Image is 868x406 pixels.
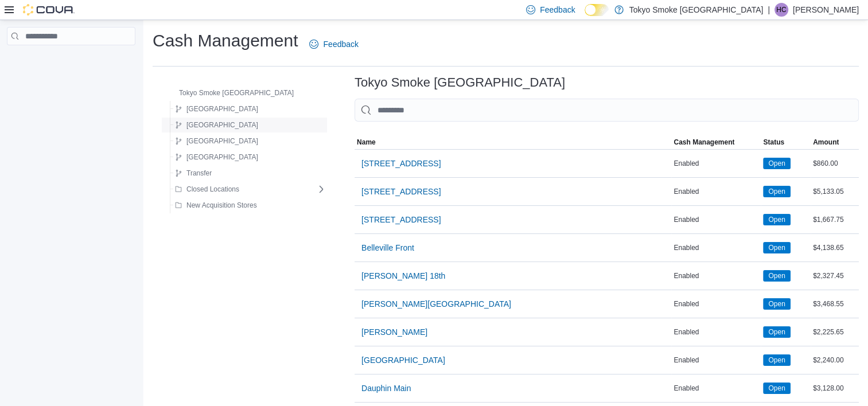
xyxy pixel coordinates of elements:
[768,243,785,253] span: Open
[361,214,441,225] span: [STREET_ADDRESS]
[361,298,511,310] span: [PERSON_NAME][GEOGRAPHIC_DATA]
[811,297,859,311] div: $3,468.55
[674,138,734,147] span: Cash Management
[671,353,761,367] div: Enabled
[811,241,859,255] div: $4,138.65
[768,271,785,281] span: Open
[761,135,811,149] button: Status
[768,355,785,365] span: Open
[768,383,785,393] span: Open
[763,242,790,253] span: Open
[361,270,445,282] span: [PERSON_NAME] 18th
[540,4,575,15] span: Feedback
[186,169,212,178] span: Transfer
[170,198,262,212] button: New Acquisition Stores
[361,382,411,394] span: Dauphin Main
[170,134,263,148] button: [GEOGRAPHIC_DATA]
[811,157,859,170] div: $860.00
[763,158,790,169] span: Open
[776,3,786,17] span: HC
[671,157,761,170] div: Enabled
[186,120,258,130] span: [GEOGRAPHIC_DATA]
[355,135,671,149] button: Name
[357,180,445,203] button: [STREET_ADDRESS]
[763,214,790,225] span: Open
[355,76,565,89] h3: Tokyo Smoke [GEOGRAPHIC_DATA]
[671,185,761,198] div: Enabled
[186,201,257,210] span: New Acquisition Stores
[163,86,298,100] button: Tokyo Smoke [GEOGRAPHIC_DATA]
[357,349,450,372] button: [GEOGRAPHIC_DATA]
[793,3,859,17] p: [PERSON_NAME]
[763,186,790,197] span: Open
[768,158,785,169] span: Open
[671,381,761,395] div: Enabled
[811,213,859,227] div: $1,667.75
[186,185,239,194] span: Closed Locations
[186,136,258,146] span: [GEOGRAPHIC_DATA]
[811,381,859,395] div: $3,128.00
[811,185,859,198] div: $5,133.05
[323,38,358,50] span: Feedback
[179,88,294,97] span: Tokyo Smoke [GEOGRAPHIC_DATA]
[671,269,761,283] div: Enabled
[671,241,761,255] div: Enabled
[763,354,790,366] span: Open
[186,104,258,114] span: [GEOGRAPHIC_DATA]
[357,292,516,315] button: [PERSON_NAME][GEOGRAPHIC_DATA]
[357,264,450,287] button: [PERSON_NAME] 18th
[763,270,790,282] span: Open
[768,327,785,337] span: Open
[811,325,859,339] div: $2,225.65
[671,213,761,227] div: Enabled
[170,150,263,164] button: [GEOGRAPHIC_DATA]
[768,3,770,17] p: |
[361,158,441,169] span: [STREET_ADDRESS]
[153,29,298,52] h1: Cash Management
[170,182,244,196] button: Closed Locations
[170,118,263,132] button: [GEOGRAPHIC_DATA]
[170,166,216,180] button: Transfer
[811,269,859,283] div: $2,327.45
[355,99,859,122] input: This is a search bar. As you type, the results lower in the page will automatically filter.
[671,135,761,149] button: Cash Management
[774,3,788,17] div: Heather Chafe
[357,377,415,400] button: Dauphin Main
[357,236,419,259] button: Belleville Front
[361,242,414,253] span: Belleville Front
[671,297,761,311] div: Enabled
[763,326,790,338] span: Open
[671,325,761,339] div: Enabled
[813,138,839,147] span: Amount
[357,321,432,343] button: [PERSON_NAME]
[7,48,135,75] nav: Complex example
[763,298,790,310] span: Open
[357,138,376,147] span: Name
[186,153,258,162] span: [GEOGRAPHIC_DATA]
[768,299,785,309] span: Open
[585,4,609,16] input: Dark Mode
[585,16,585,17] span: Dark Mode
[357,152,445,175] button: [STREET_ADDRESS]
[811,135,859,149] button: Amount
[357,208,445,231] button: [STREET_ADDRESS]
[768,186,785,197] span: Open
[361,354,445,366] span: [GEOGRAPHIC_DATA]
[305,33,363,56] a: Feedback
[170,102,263,116] button: [GEOGRAPHIC_DATA]
[763,138,784,147] span: Status
[361,326,427,338] span: [PERSON_NAME]
[23,4,75,15] img: Cova
[768,214,785,225] span: Open
[361,186,441,197] span: [STREET_ADDRESS]
[629,3,764,17] p: Tokyo Smoke [GEOGRAPHIC_DATA]
[763,382,790,394] span: Open
[811,353,859,367] div: $2,240.00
